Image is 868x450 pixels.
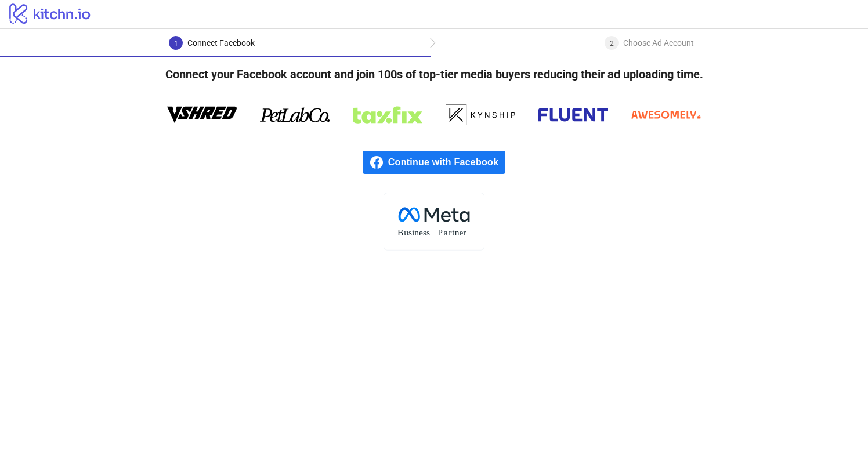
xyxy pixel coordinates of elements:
[437,227,443,237] tspan: P
[404,227,430,237] tspan: usiness
[610,39,614,48] span: 2
[623,36,694,50] div: Choose Ad Account
[449,227,452,237] tspan: r
[174,39,178,48] span: 1
[363,151,505,174] a: Continue with Facebook
[187,36,255,50] div: Connect Facebook
[397,227,403,237] tspan: B
[147,57,722,92] h4: Connect your Facebook account and join 100s of top-tier media buyers reducing their ad uploading ...
[388,151,505,174] span: Continue with Facebook
[444,227,448,237] tspan: a
[452,227,466,237] tspan: tner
